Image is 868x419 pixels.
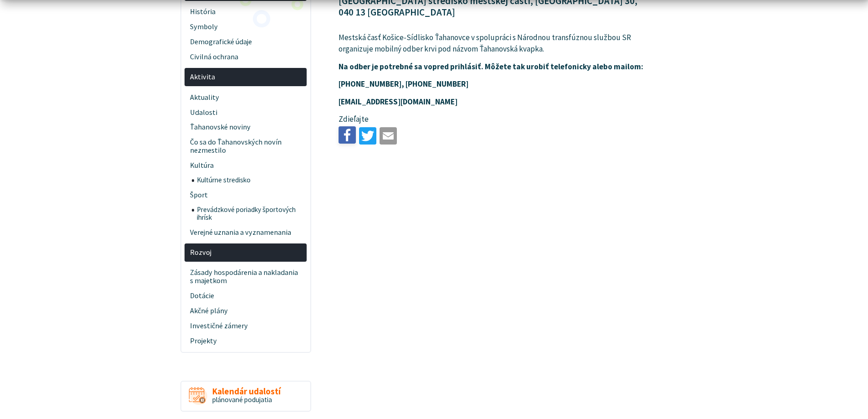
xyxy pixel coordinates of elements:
[185,135,307,158] a: Čo sa do Ťahanovských novín nezmestilo
[185,225,307,240] a: Verejné uznania a vyznamenania
[185,318,307,333] a: Investičné zámery
[192,173,307,188] a: Kultúrne stredisko
[359,127,376,145] img: Zdieľať na Twitteri
[197,173,302,188] span: Kultúrne stredisko
[190,105,302,120] span: Udalosti
[185,68,307,87] a: Aktivita
[190,288,302,303] span: Dotácie
[190,187,302,202] span: Šport
[212,387,281,396] span: Kalendár udalostí
[339,79,468,89] strong: [PHONE_NUMBER], [PHONE_NUMBER]
[190,90,302,105] span: Aktuality
[339,126,356,144] img: Zdieľať na Facebooku
[190,120,302,135] span: Ťahanovské noviny
[185,288,307,303] a: Dotácie
[190,19,302,34] span: Symboly
[185,243,307,262] a: Rozvoj
[339,32,646,55] p: Mestská časť Košice-Sídlisko Ťahanovce v spolupráci s Národnou transfúznou službou SR organizuje ...
[212,395,272,404] span: plánované podujatia
[190,225,302,240] span: Verejné uznania a vyznamenania
[190,245,302,260] span: Rozvoj
[190,158,302,173] span: Kultúra
[185,265,307,289] a: Zásady hospodárenia a nakladania s majetkom
[190,4,302,19] span: História
[197,202,302,225] span: Prevádzkové poriadky športových ihrísk
[185,4,307,19] a: História
[339,62,643,72] strong: Na odber je potrebné sa vopred prihlásiť. Môžete tak urobiť telefonicky alebo mailom:
[185,303,307,318] a: Akčné plány
[190,318,302,333] span: Investičné zámery
[190,303,302,318] span: Akčné plány
[185,158,307,173] a: Kultúra
[190,135,302,158] span: Čo sa do Ťahanovských novín nezmestilo
[190,265,302,289] span: Zásady hospodárenia a nakladania s majetkom
[339,114,646,125] p: Zdieľajte
[190,34,302,49] span: Demografické údaje
[339,97,457,107] strong: [EMAIL_ADDRESS][DOMAIN_NAME]
[185,34,307,49] a: Demografické údaje
[180,381,311,412] a: Kalendár udalostí plánované podujatia
[185,333,307,348] a: Projekty
[185,120,307,135] a: Ťahanovské noviny
[192,202,307,225] a: Prevádzkové poriadky športových ihrísk
[190,49,302,64] span: Civilná ochrana
[185,187,307,202] a: Šport
[185,105,307,120] a: Udalosti
[190,70,302,85] span: Aktivita
[185,49,307,64] a: Civilná ochrana
[185,90,307,105] a: Aktuality
[380,127,397,145] img: Zdieľať e-mailom
[190,333,302,348] span: Projekty
[185,19,307,34] a: Symboly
